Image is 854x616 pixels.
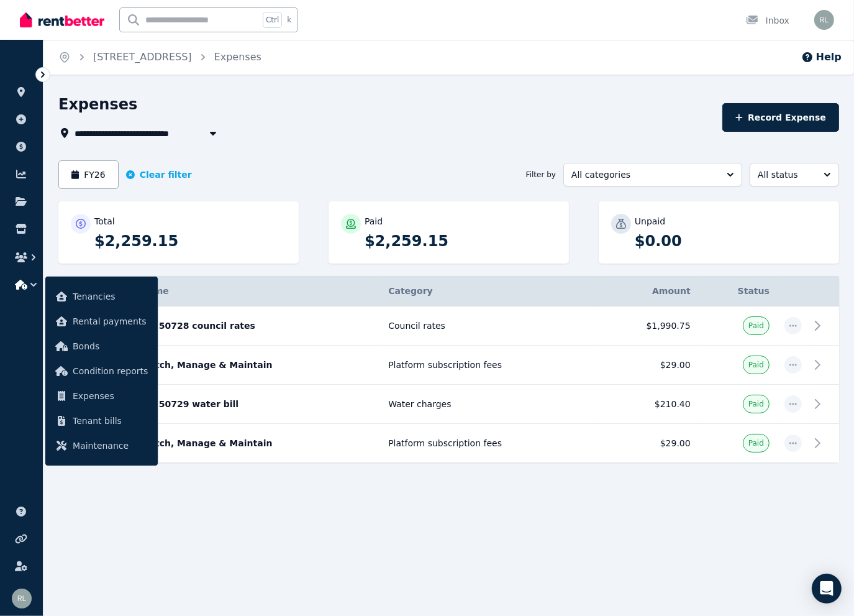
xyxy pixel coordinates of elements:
td: $210.40 [598,385,698,424]
a: Expenses [50,384,153,408]
span: All categories [571,168,717,181]
span: All status [758,168,814,181]
span: Ctrl [263,12,282,28]
td: Platform subscription fees [381,424,598,463]
span: Tenancies [73,289,148,304]
button: All status [750,163,839,186]
a: Expenses [214,51,261,63]
nav: Breadcrumb [43,40,276,75]
span: Bonds [73,339,148,354]
p: $0.00 [635,231,827,251]
td: Water charges [381,385,598,424]
a: Condition reports [50,359,153,384]
img: RentBetter [20,11,104,29]
button: FY26 [58,160,119,189]
img: Ruohan Li [814,10,834,30]
p: Match, Manage & Maintain [141,437,374,449]
h1: Expenses [58,94,137,114]
p: $2,259.15 [94,231,286,251]
span: Maintenance [73,438,148,453]
p: 20250729 water bill [141,398,374,410]
button: Record Expense [722,103,839,132]
span: k [287,15,291,25]
span: Tenant bills [73,413,148,428]
span: Paid [748,399,764,409]
button: All categories [563,163,742,186]
td: $29.00 [598,346,698,385]
a: Tenancies [50,284,153,309]
td: Council rates [381,306,598,346]
div: Open Intercom Messenger [812,574,842,604]
td: $29.00 [598,424,698,463]
th: Amount [598,276,698,306]
a: Tenant bills [50,408,153,433]
a: Rental payments [50,309,153,334]
img: Ruohan Li [12,589,32,609]
a: Maintenance [50,433,153,458]
span: Condition reports [73,364,148,379]
button: Clear filter [126,168,192,181]
span: Rental payments [73,314,148,329]
p: $2,259.15 [365,231,556,251]
p: Total [94,215,115,228]
div: Inbox [746,14,789,27]
span: Paid [748,438,764,448]
th: Category [381,276,598,306]
p: Match, Manage & Maintain [141,359,374,371]
th: Status [698,276,777,306]
span: Expenses [73,388,148,403]
td: $1,990.75 [598,306,698,346]
p: 20250728 council rates [141,319,374,332]
span: Paid [748,321,764,331]
span: Filter by [526,170,556,180]
p: Paid [365,215,383,228]
a: Bonds [50,334,153,359]
button: Help [801,50,842,65]
span: Paid [748,360,764,370]
p: Unpaid [635,215,665,228]
th: Name [134,276,381,306]
td: Platform subscription fees [381,346,598,385]
a: [STREET_ADDRESS] [93,51,192,63]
